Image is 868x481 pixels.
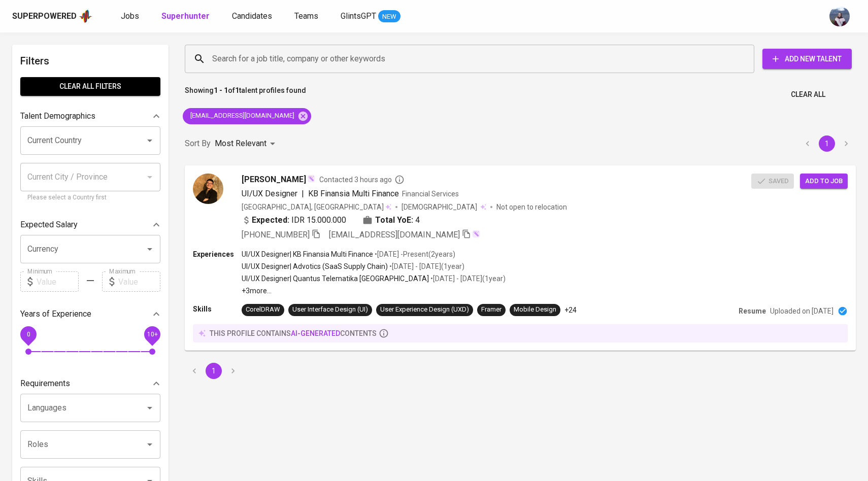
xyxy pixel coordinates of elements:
[215,134,279,153] div: Most Relevant
[20,373,160,394] div: Requirements
[771,53,844,65] span: Add New Talent
[762,49,852,69] button: Add New Talent
[798,135,856,152] nav: pagination navigation
[28,80,152,93] span: Clear All filters
[20,77,160,96] button: Clear All filters
[20,53,160,69] h6: Filters
[193,304,242,314] p: Skills
[429,273,506,284] p: • [DATE] - [DATE] ( 1 year )
[20,110,95,122] p: Talent Demographics
[210,328,377,338] p: this profile contains contents
[481,305,502,315] div: Framer
[242,189,297,198] span: UI/UX Designer
[739,306,766,316] p: Resume
[294,10,320,23] a: Teams
[20,308,91,320] p: Years of Experience
[121,10,141,23] a: Jobs
[242,174,306,186] span: [PERSON_NAME]
[341,10,400,23] a: GlintsGPT NEW
[302,188,304,200] span: |
[26,331,30,338] span: 0
[12,9,92,24] a: Superpoweredapp logo
[252,214,289,226] b: Expected:
[307,175,315,183] img: magic_wand.svg
[246,305,280,315] div: CorelDRAW
[341,11,376,21] span: GlintsGPT
[378,12,400,22] span: NEW
[388,261,464,271] p: • [DATE] - [DATE] ( 1 year )
[770,306,833,316] p: Uploaded on [DATE]
[143,242,157,256] button: Open
[373,249,455,259] p: • [DATE] - Present ( 2 years )
[185,363,243,379] nav: pagination navigation
[242,261,388,271] p: UI/UX Designer | Advotics (SaaS Supply Chain)
[185,85,306,104] p: Showing of talent profiles found
[161,10,212,23] a: Superhunter
[242,214,346,226] div: IDR 15.000.000
[118,271,160,292] input: Value
[20,106,160,126] div: Talent Demographics
[185,165,856,351] a: [PERSON_NAME]Contacted 3 hours agoUI/UX Designer|KB Finansia Multi FinanceFinancial Services[GEOG...
[232,10,274,23] a: Candidates
[242,273,429,284] p: UI/UX Designer | Quantus Telematika [GEOGRAPHIC_DATA]
[800,174,848,189] button: Add to job
[242,230,310,239] span: [PHONE_NUMBER]
[292,305,368,315] div: User Interface Design (UI)
[291,329,340,337] span: AI-generated
[472,230,480,238] img: magic_wand.svg
[375,214,413,226] b: Total YoE:
[143,133,157,148] button: Open
[242,202,391,212] div: [GEOGRAPHIC_DATA], [GEOGRAPHIC_DATA]
[564,305,577,315] p: +24
[319,175,405,185] span: Contacted 3 hours ago
[791,88,825,101] span: Clear All
[242,286,506,296] p: +3 more ...
[294,11,318,21] span: Teams
[37,271,79,292] input: Value
[27,193,153,203] p: Please select a Country first
[183,108,311,124] div: [EMAIL_ADDRESS][DOMAIN_NAME]
[829,6,850,26] img: christine.raharja@glints.com
[380,305,469,315] div: User Experience Design (UXD)
[394,175,405,185] svg: By Batam recruiter
[235,86,239,94] b: 1
[121,11,139,21] span: Jobs
[161,11,210,21] b: Superhunter
[143,437,157,452] button: Open
[402,202,479,212] span: [DEMOGRAPHIC_DATA]
[79,9,92,24] img: app logo
[20,219,78,231] p: Expected Salary
[496,202,567,212] p: Not open to relocation
[308,189,399,198] span: KB Finansia Multi Finance
[215,138,266,150] p: Most Relevant
[183,111,301,121] span: [EMAIL_ADDRESS][DOMAIN_NAME]
[143,401,157,415] button: Open
[805,176,843,187] span: Add to job
[20,377,70,390] p: Requirements
[193,249,242,259] p: Experiences
[206,363,222,379] button: page 1
[819,135,835,152] button: page 1
[193,174,223,204] img: e37d676d060ae704b31d3b42c751cc32.jpg
[329,230,460,239] span: [EMAIL_ADDRESS][DOMAIN_NAME]
[185,138,211,150] p: Sort By
[20,215,160,235] div: Expected Salary
[787,85,829,104] button: Clear All
[214,86,228,94] b: 1 - 1
[12,11,77,22] div: Superpowered
[147,331,157,338] span: 10+
[415,214,420,226] span: 4
[242,249,373,259] p: UI/UX Designer | KB Finansia Multi Finance
[232,11,272,21] span: Candidates
[402,190,459,198] span: Financial Services
[20,304,160,324] div: Years of Experience
[514,305,556,315] div: Mobile Design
